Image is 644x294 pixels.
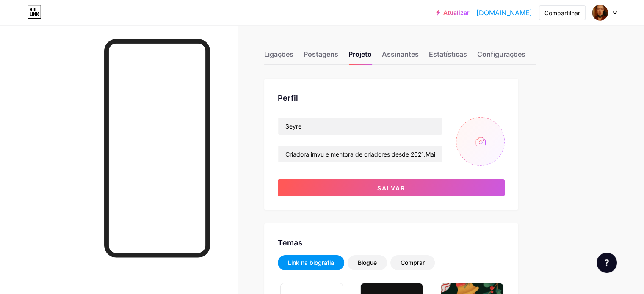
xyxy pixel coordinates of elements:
[429,50,467,58] font: Estatísticas
[477,50,525,58] font: Configurações
[278,93,298,102] font: Perfil
[304,50,338,58] font: Postagens
[382,50,419,58] font: Assinantes
[278,238,302,247] font: Temas
[348,50,372,58] font: Projeto
[264,50,293,58] font: Ligações
[278,179,505,196] button: Salvar
[377,184,405,192] font: Salvar
[278,146,442,162] input: Biografia
[358,259,377,266] font: Blogue
[544,9,580,16] font: Compartilhar
[401,259,425,266] font: Comprar
[443,9,470,16] font: Atualizar
[592,5,608,21] img: Seyre imvu
[278,118,442,135] input: Nome
[476,8,532,18] a: [DOMAIN_NAME]
[288,259,334,266] font: Link na biografia
[476,8,532,17] font: [DOMAIN_NAME]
